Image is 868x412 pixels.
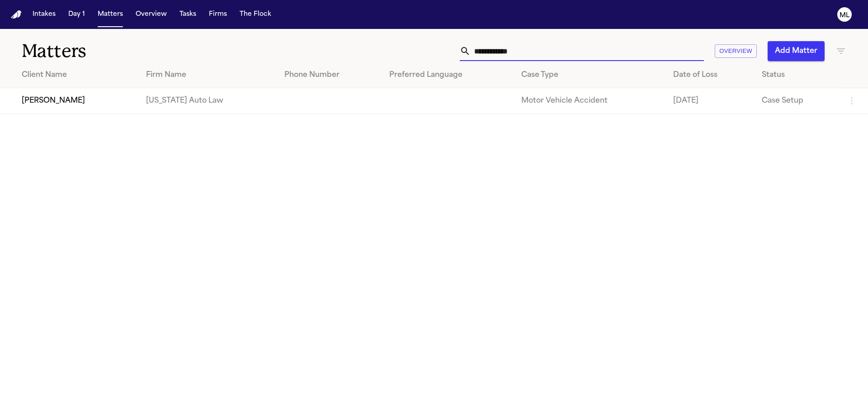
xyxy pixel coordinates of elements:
button: The Flock [236,6,275,23]
img: Finch Logo [11,10,22,19]
div: Phone Number [284,70,375,81]
button: Add Matter [768,41,825,61]
div: Date of Loss [673,70,747,81]
button: Firms [205,6,231,23]
a: Home [11,10,22,19]
td: Case Setup [755,88,839,114]
button: Overview [132,6,170,23]
h1: Matters [22,40,262,62]
td: Motor Vehicle Accident [514,88,666,114]
div: Firm Name [146,70,270,81]
button: Intakes [29,6,59,23]
td: [US_STATE] Auto Law [139,88,277,114]
button: Matters [94,6,127,23]
button: Overview [715,44,757,58]
div: Preferred Language [389,70,507,81]
button: Tasks [176,6,200,23]
td: [DATE] [666,88,755,114]
button: Day 1 [65,6,89,23]
div: Status [762,70,832,81]
div: Client Name [22,70,132,81]
div: Case Type [521,70,659,81]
